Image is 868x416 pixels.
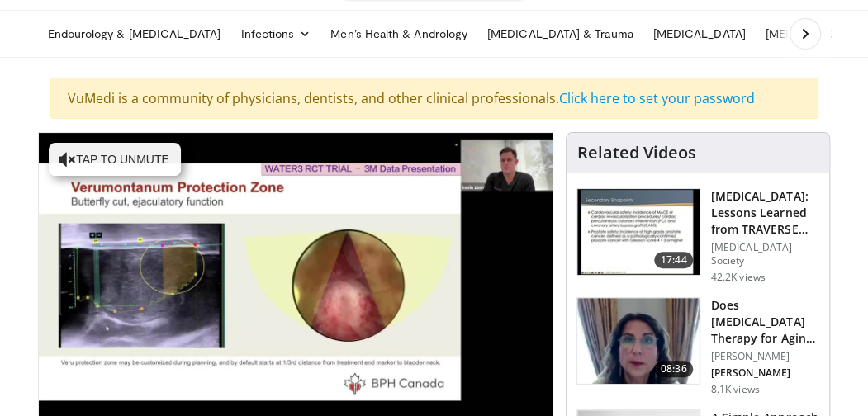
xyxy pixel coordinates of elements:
[643,17,756,50] a: [MEDICAL_DATA]
[710,350,819,363] p: [PERSON_NAME]
[230,17,320,50] a: Infections
[654,361,694,377] span: 08:36
[577,189,700,275] img: 1317c62a-2f0d-4360-bee0-b1bff80fed3c.150x105_q85_crop-smart_upscale.jpg
[477,17,643,50] a: [MEDICAL_DATA] & Trauma
[710,366,819,380] p: [PERSON_NAME]
[710,188,819,238] h3: [MEDICAL_DATA]: Lessons Learned from TRAVERSE 2024
[710,241,819,267] p: [MEDICAL_DATA] Society
[559,89,755,107] a: Click here to set your password
[654,252,694,268] span: 17:44
[710,297,819,347] h3: Does [MEDICAL_DATA] Therapy for Aging Men Really Work? Review of 43 St…
[38,17,231,50] a: Endourology & [MEDICAL_DATA]
[710,383,759,396] p: 8.1K views
[320,17,477,50] a: Men’s Health & Andrology
[50,78,818,119] div: VuMedi is a community of physicians, dentists, and other clinical professionals.
[577,298,700,384] img: 4d4bce34-7cbb-4531-8d0c-5308a71d9d6c.150x105_q85_crop-smart_upscale.jpg
[576,143,695,163] h4: Related Videos
[49,143,181,176] button: Tap to unmute
[576,297,819,396] a: 08:36 Does [MEDICAL_DATA] Therapy for Aging Men Really Work? Review of 43 St… [PERSON_NAME] [PERS...
[710,271,765,284] p: 42.2K views
[576,188,819,284] a: 17:44 [MEDICAL_DATA]: Lessons Learned from TRAVERSE 2024 [MEDICAL_DATA] Society 42.2K views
